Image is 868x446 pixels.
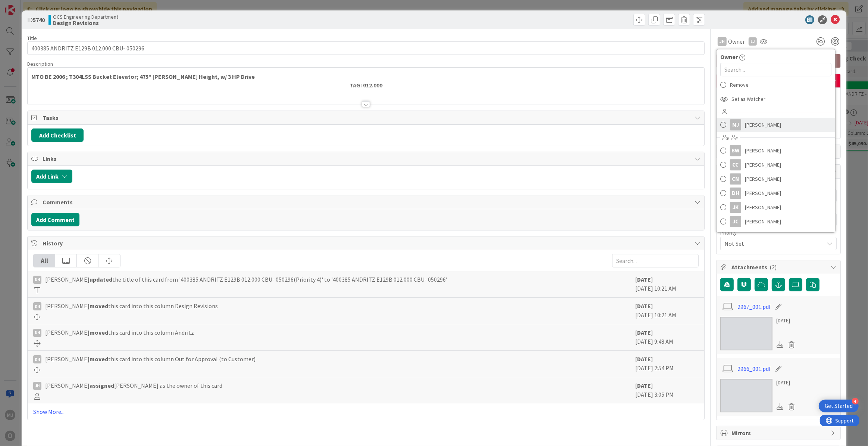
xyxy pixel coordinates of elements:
b: moved [90,355,108,363]
input: type card name here... [27,41,705,55]
b: 5740 [33,16,45,24]
div: [DATE] 9:48 AM [635,328,699,347]
div: [DATE] [776,379,798,387]
b: Design Revisions [53,20,118,26]
button: Add Checklist [31,128,84,142]
span: [PERSON_NAME] [745,159,781,170]
span: Not Set [724,238,820,249]
a: MJ[PERSON_NAME] [717,118,835,132]
span: Mirrors [731,428,827,437]
div: DH [730,188,741,199]
span: Comments [43,198,691,207]
span: ID [27,15,45,24]
input: Search... [720,63,831,76]
div: JC [730,216,741,227]
div: [DATE] 2:54 PM [635,354,699,373]
div: DH [33,302,41,310]
b: [DATE] [635,382,653,389]
a: 2967_001.pdf [737,302,771,311]
b: [DATE] [635,329,653,336]
b: [DATE] [635,355,653,363]
span: [PERSON_NAME] [745,173,781,185]
span: Attachments [731,263,827,272]
span: [PERSON_NAME] [745,188,781,199]
span: Links [43,154,691,163]
b: assigned [90,382,114,389]
a: Show More... [33,407,699,416]
b: updated [90,276,112,283]
div: DH [33,329,41,337]
strong: MTO BE 2006 ; T304LSS Bucket Elevator; 475" [PERSON_NAME] Height, w/ 3 HP Drive [31,73,255,80]
span: Support [16,1,34,10]
div: [DATE] 10:21 AM [635,301,699,320]
a: DH[PERSON_NAME] [717,186,835,200]
b: moved [90,302,108,310]
div: Download [776,340,784,350]
div: JH [33,382,41,390]
div: DH [33,276,41,284]
div: [DATE] 10:21 AM [635,275,699,294]
span: OCS Engineering Department [53,14,118,20]
div: [DATE] 3:05 PM [635,381,699,400]
span: [PERSON_NAME] [745,202,781,213]
span: Owner [728,37,745,46]
div: BW [730,145,741,156]
span: Set as Watcher [731,93,765,105]
span: Owner [720,52,738,61]
div: CN [730,173,741,185]
div: DH [33,355,41,363]
div: Get Started [825,402,853,410]
div: Download [776,402,784,412]
div: LJ [749,37,757,46]
div: All [34,254,55,267]
b: [DATE] [635,302,653,310]
div: Open Get Started checklist, remaining modules: 4 [819,400,859,412]
div: [DATE] [776,317,798,325]
span: [PERSON_NAME] [PERSON_NAME] as the owner of this card [45,381,222,390]
span: [PERSON_NAME] the title of this card from '400385 ANDRITZ E129B 012.000 CBU- 050296(Priority 4)' ... [45,275,447,284]
span: History [43,239,691,248]
a: CC[PERSON_NAME] [717,158,835,172]
span: [PERSON_NAME] this card into this column Design Revisions [45,301,218,310]
span: [PERSON_NAME] [745,216,781,227]
span: Remove [730,79,749,90]
div: JK [730,202,741,213]
span: ( 2 ) [770,263,777,271]
div: CC [730,159,741,170]
a: JC[PERSON_NAME] [717,214,835,229]
span: Description [27,61,53,67]
input: Search... [612,254,699,267]
div: MJ [730,119,741,130]
span: Tasks [43,113,691,122]
span: [PERSON_NAME] this card into this column Out for Approval (to Customer) [45,354,256,363]
div: JH [718,37,727,46]
strong: TAG: 012.000 [350,81,382,89]
a: LJ[PERSON_NAME] [717,229,835,243]
span: [PERSON_NAME] [745,145,781,156]
button: Add Comment [31,213,79,226]
b: moved [90,329,108,336]
span: [PERSON_NAME] [745,119,781,130]
label: Title [27,35,37,41]
a: 2966_001.pdf [737,364,771,373]
a: JK[PERSON_NAME] [717,200,835,214]
div: Priority [720,230,837,235]
b: [DATE] [635,276,653,283]
div: 4 [852,398,859,405]
span: [PERSON_NAME] this card into this column Andritz [45,328,194,337]
button: Add Link [31,170,72,183]
a: CN[PERSON_NAME] [717,172,835,186]
a: BW[PERSON_NAME] [717,143,835,158]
